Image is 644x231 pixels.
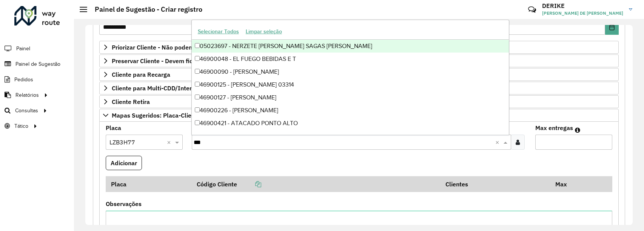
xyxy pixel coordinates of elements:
[87,5,202,14] h2: Painel de Sugestão - Criar registro
[192,91,509,104] div: 46900127 - [PERSON_NAME]
[106,176,191,192] th: Placa
[194,26,242,37] button: Selecionar Todos
[15,60,60,68] span: Painel de Sugestão
[242,26,285,37] button: Limpar seleção
[191,20,510,135] ng-dropdown-panel: Options list
[575,127,580,133] em: Máximo de clientes que serão colocados na mesma rota com os clientes informados
[192,40,509,53] div: 05023697 - NERZETE [PERSON_NAME] SAGAS [PERSON_NAME]
[112,58,265,64] span: Preservar Cliente - Devem ficar no buffer, não roteirizar
[106,123,121,132] label: Placa
[192,65,509,78] div: 46900090 - [PERSON_NAME]
[106,156,142,170] button: Adicionar
[112,44,235,50] span: Priorizar Cliente - Não podem ficar no buffer
[99,82,619,95] a: Cliente para Multi-CDD/Internalização
[99,68,619,81] a: Cliente para Recarga
[99,54,619,67] a: Preservar Cliente - Devem ficar no buffer, não roteirizar
[542,10,623,17] span: [PERSON_NAME] DE [PERSON_NAME]
[192,78,509,91] div: 46900125 - [PERSON_NAME] 03314
[112,112,200,118] span: Mapas Sugeridos: Placa-Cliente
[16,45,30,53] span: Painel
[192,104,509,117] div: 46900226 - [PERSON_NAME]
[15,107,38,115] span: Consultas
[112,99,150,105] span: Cliente Retira
[99,41,619,54] a: Priorizar Cliente - Não podem ficar no buffer
[99,109,619,122] a: Mapas Sugeridos: Placa-Cliente
[106,199,142,208] label: Observações
[192,117,509,130] div: 46900421 - ATACADO PONTO ALTO
[192,130,509,143] div: 46900428 - [PERSON_NAME] 1
[112,71,170,78] span: Cliente para Recarga
[542,2,623,9] h3: DERIKE
[15,91,39,99] span: Relatórios
[550,176,580,192] th: Max
[605,20,619,35] button: Choose Date
[524,2,540,18] a: Contato Rápido
[99,95,619,108] a: Cliente Retira
[112,85,218,91] span: Cliente para Multi-CDD/Internalização
[495,138,502,147] span: Clear all
[14,76,33,84] span: Pedidos
[192,53,509,65] div: 46900048 - EL FUEGO BEBIDAS E T
[167,138,173,147] span: Clear all
[441,176,550,192] th: Clientes
[191,176,440,192] th: Código Cliente
[237,180,261,188] a: Copiar
[535,123,573,132] label: Max entregas
[14,122,28,130] span: Tático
